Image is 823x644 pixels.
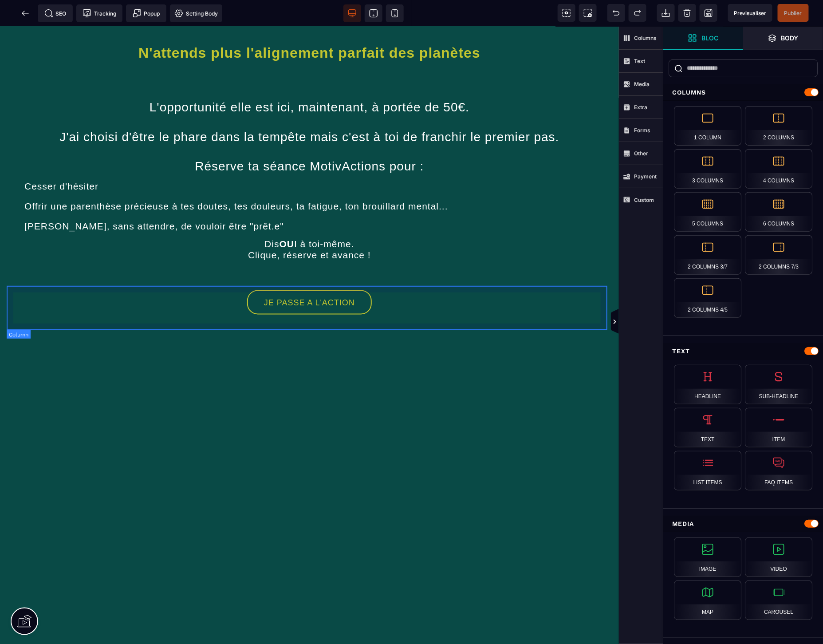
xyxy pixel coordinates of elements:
strong: Custom [634,197,654,203]
div: 5 Columns [674,192,741,232]
strong: Columns [634,35,657,41]
div: Sub-Headline [745,365,812,404]
text: Cesser d'hésiter [22,152,101,168]
div: 3 Columns [674,149,741,189]
strong: Other [634,150,648,157]
div: Media [663,516,823,532]
span: Open Blocks [663,27,743,50]
span: Setting Body [174,9,218,18]
div: Video [745,537,812,577]
span: Preview [728,4,772,22]
div: Columns [663,84,823,101]
div: Text [663,343,823,360]
div: Text [674,408,741,447]
button: JE PASSE A L'ACTION [247,264,371,288]
div: Headline [674,365,741,404]
strong: Media [634,81,650,87]
strong: Payment [634,173,657,180]
div: 2 Columns 3/7 [674,235,741,275]
div: Map [674,581,741,620]
strong: Body [781,35,799,41]
text: [PERSON_NAME], sans attendre, de vouloir être "prêt.e" [22,192,286,208]
div: 2 Columns 4/5 [674,278,741,318]
span: Previsualiser [734,10,767,16]
span: Screenshot [579,4,597,22]
b: OU [280,213,295,223]
h1: N'attends plus l'alignement parfait des planètes [13,13,606,39]
strong: Extra [634,104,647,111]
text: Offrir une parenthèse précieuse à tes doutes, tes douleurs, ta fatigue, ton brouillard mental... [22,172,450,188]
span: SEO [44,9,67,18]
div: FAQ Items [745,451,812,490]
div: 4 Columns [745,149,812,189]
strong: Bloc [701,35,718,41]
span: Tracking [83,9,116,18]
div: Image [674,537,741,577]
div: List Items [674,451,741,490]
text: L'opportunité elle est ici, maintenant, à portée de 50€. J'ai choisi d'être le phare dans la temp... [13,71,606,150]
div: 2 Columns 7/3 [745,235,812,275]
div: Item [745,408,812,447]
div: 6 Columns [745,192,812,232]
strong: Text [634,58,645,64]
div: Carousel [745,581,812,620]
text: Dis I à toi-même. Clique, réserve et avance ! [13,210,606,237]
div: 1 Column [674,106,741,146]
span: Publier [784,10,802,16]
span: Open Layer Manager [743,27,823,50]
strong: Forms [634,127,650,134]
span: View components [558,4,575,22]
span: Popup [133,9,160,18]
div: 2 Columns [745,106,812,146]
